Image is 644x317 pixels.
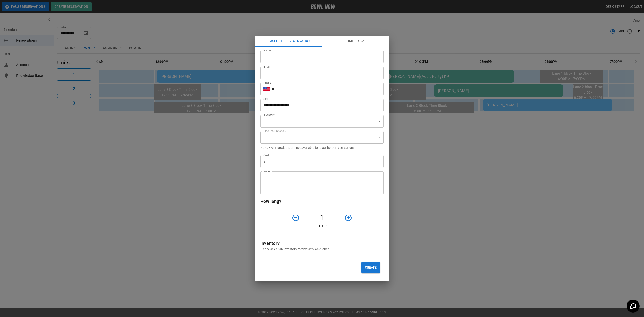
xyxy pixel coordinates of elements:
h4: 1 [301,213,343,223]
input: Choose date, selected date is Sep 27, 2025 [260,99,381,111]
h6: Inventory [260,240,384,247]
p: $ [263,159,265,164]
label: Start [263,97,269,101]
p: Please select an inventory to view available lanes [260,247,384,251]
button: Create [361,262,380,273]
button: Placeholder Reservation [255,36,322,47]
h6: How long? [260,198,384,205]
div: ​ [260,115,384,128]
label: Phone [263,81,271,85]
div: ​ [260,131,384,144]
button: Select country [263,86,270,92]
p: Hour [260,223,384,229]
button: Time Block [322,36,389,47]
p: Note: Event products are not available for placeholder reservations [260,145,384,150]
